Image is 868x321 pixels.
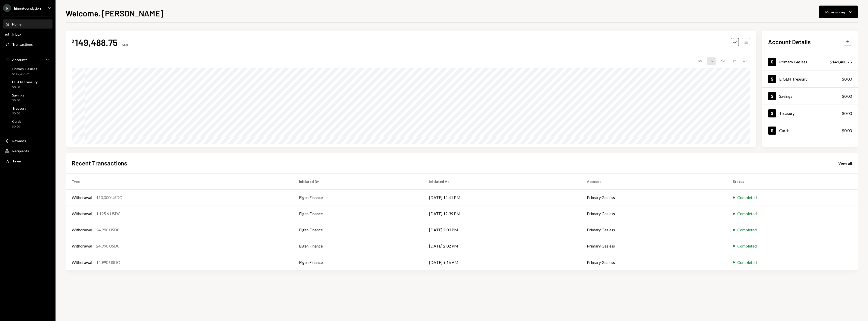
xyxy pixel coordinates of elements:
[72,194,92,201] div: Withdrawal
[3,55,52,64] a: Accounts
[3,146,52,155] a: Recipients
[842,128,852,134] div: $0.00
[581,254,727,270] td: Primary Gasless
[730,57,738,65] div: 1Y
[581,206,727,222] td: Primary Gasless
[423,222,581,238] td: [DATE] 2:03 PM
[825,9,846,15] div: Move money
[293,222,423,238] td: Eigen Finance
[12,42,33,46] div: Transactions
[293,189,423,206] td: Eigen Finance
[779,94,792,98] div: Savings
[737,211,757,217] div: Completed
[762,122,858,139] a: Cards$0.00
[12,119,21,124] div: Cards
[719,57,727,65] div: 3M
[3,105,52,117] a: Treasury$0.00
[741,57,750,65] div: ALL
[768,38,811,46] h2: Account Details
[293,238,423,254] td: Eigen Finance
[12,80,38,84] div: EIGEN Treasury
[842,76,852,82] div: $0.00
[12,58,28,62] div: Accounts
[66,173,293,189] th: Type
[3,30,52,39] a: Inbox
[762,105,858,122] a: Treasury$0.00
[72,211,92,217] div: Withdrawal
[72,227,92,233] div: Withdrawal
[737,259,757,265] div: Completed
[12,125,21,129] div: $0.00
[12,139,26,143] div: Rewards
[779,59,807,64] div: Primary Gasless
[3,91,52,104] a: Savings$0.00
[12,149,29,153] div: Recipients
[72,259,92,265] div: Withdrawal
[819,6,858,18] button: Move money
[12,111,26,116] div: $0.00
[842,110,852,116] div: $0.00
[423,238,581,254] td: [DATE] 2:02 PM
[3,156,52,165] a: Team
[842,93,852,99] div: $0.00
[96,243,120,249] div: 24,990 USDC
[423,189,581,206] td: [DATE] 12:41 PM
[3,78,52,90] a: EIGEN Treasury$0.00
[12,72,37,76] div: $149,488.75
[707,57,716,65] div: 1M
[72,39,74,44] div: $
[581,222,727,238] td: Primary Gasless
[727,173,858,189] th: Status
[12,22,21,26] div: Home
[581,238,727,254] td: Primary Gasless
[423,254,581,270] td: [DATE] 9:16 AM
[3,136,52,145] a: Rewards
[12,106,26,110] div: Treasury
[12,32,21,36] div: Inbox
[3,4,11,12] div: E
[293,254,423,270] td: Eigen Finance
[14,6,41,10] div: EigenFoundation
[581,173,727,189] th: Account
[75,37,118,48] div: 149,488.75
[737,243,757,249] div: Completed
[423,173,581,189] th: Initiated At
[120,43,128,47] div: Total
[12,93,24,97] div: Savings
[12,67,37,71] div: Primary Gasless
[293,173,423,189] th: Initiated By
[96,194,122,201] div: 110,000 USDC
[12,98,24,103] div: $0.00
[581,189,727,206] td: Primary Gasless
[3,118,52,130] a: Cards$0.00
[293,206,423,222] td: Eigen Finance
[96,211,121,217] div: 1,125.6 USDC
[12,85,38,89] div: $0.00
[3,65,52,77] a: Primary Gasless$149,488.75
[779,128,790,133] div: Cards
[838,160,852,166] a: View all
[830,59,852,65] div: $149,488.75
[762,53,858,70] a: Primary Gasless$149,488.75
[695,57,704,65] div: 1W
[779,77,807,81] div: EIGEN Treasury
[12,159,21,163] div: Team
[3,19,52,29] a: Home
[779,111,795,116] div: Treasury
[96,259,120,265] div: 14,990 USDC
[737,194,757,201] div: Completed
[838,161,852,166] div: View all
[96,227,120,233] div: 24,990 USDC
[3,40,52,49] a: Transactions
[423,206,581,222] td: [DATE] 12:39 PM
[762,70,858,87] a: EIGEN Treasury$0.00
[737,227,757,233] div: Completed
[762,88,858,105] a: Savings$0.00
[66,8,163,18] h1: Welcome, [PERSON_NAME]
[72,243,92,249] div: Withdrawal
[72,159,127,167] h2: Recent Transactions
